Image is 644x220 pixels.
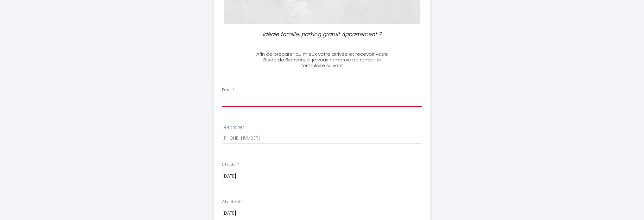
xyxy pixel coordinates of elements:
label: Email [222,87,234,93]
p: Idéale famille, parking gratuit Appartement 7 [254,30,390,39]
label: Checkout [222,199,242,205]
label: Téléphone [222,124,244,130]
label: Checkin [222,162,239,168]
h3: Afin de préparer au mieux votre arrivée et recevoir votre Guide de Bienvenue, je vous remercie de... [252,51,392,68]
